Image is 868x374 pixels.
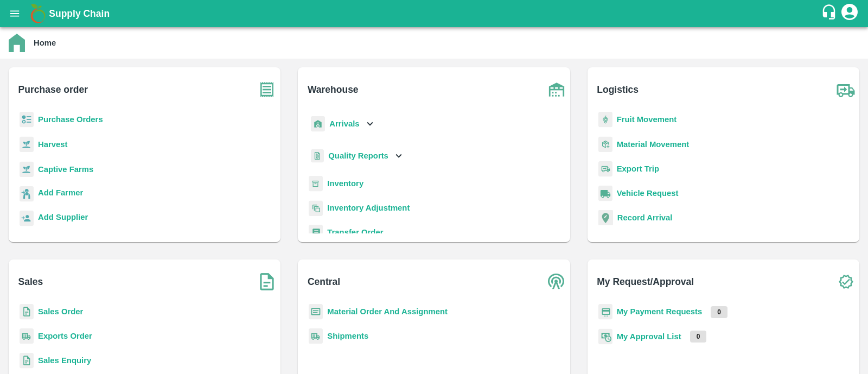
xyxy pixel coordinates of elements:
[309,145,405,167] div: Quality Reports
[20,328,34,344] img: shipments
[543,76,570,103] img: warehouse
[253,268,280,295] img: soSales
[38,187,83,201] a: Add Farmer
[327,307,448,316] a: Material Order And Assignment
[34,39,56,47] b: Home
[309,304,323,320] img: centralMaterial
[18,82,88,97] b: Purchase order
[598,136,612,153] img: material
[327,179,363,188] a: Inventory
[38,307,83,316] a: Sales Order
[598,112,612,128] img: fruit
[38,188,83,197] b: Add Farmer
[597,274,694,289] b: My Request/Approval
[311,116,325,132] img: whArrival
[840,2,859,25] div: account of current user
[309,328,323,344] img: shipments
[309,225,323,240] img: whTransfer
[20,304,34,320] img: sales
[20,161,34,178] img: harvest
[20,186,34,202] img: farmer
[20,112,34,128] img: reciept
[20,136,34,153] img: harvest
[598,304,612,320] img: payment
[328,151,388,160] b: Quality Reports
[832,268,859,295] img: check
[327,204,410,212] a: Inventory Adjustment
[2,1,27,26] button: open drawer
[38,332,92,340] a: Exports Order
[308,82,359,97] b: Warehouse
[597,82,639,97] b: Logistics
[821,4,840,23] div: customer-support
[308,274,340,289] b: Central
[617,140,690,149] a: Material Movement
[598,186,612,201] img: vehicle
[617,115,677,124] a: Fruit Movement
[27,3,49,24] img: logo
[617,332,681,341] a: My Approval List
[253,76,280,103] img: purchase
[20,211,34,226] img: supplier
[617,189,679,198] a: Vehicle Request
[38,115,103,124] a: Purchase Orders
[309,112,376,136] div: Arrivals
[9,34,25,52] img: home
[49,8,110,19] b: Supply Chain
[543,268,570,295] img: central
[617,307,703,316] a: My Payment Requests
[311,149,324,163] img: qualityReport
[327,332,368,340] a: Shipments
[598,161,612,177] img: delivery
[832,76,859,103] img: truck
[598,328,612,345] img: approval
[18,274,43,289] b: Sales
[309,176,323,192] img: whInventory
[38,140,67,149] a: Harvest
[327,228,383,237] a: Transfer Order
[38,211,88,226] a: Add Supplier
[309,200,323,216] img: inventory
[690,331,707,343] p: 0
[329,119,359,128] b: Arrivals
[38,356,91,365] a: Sales Enquiry
[49,6,821,21] a: Supply Chain
[598,210,613,225] img: recordArrival
[38,165,93,174] a: Captive Farms
[617,213,673,222] a: Record Arrival
[38,213,88,221] b: Add Supplier
[617,164,659,173] a: Export Trip
[20,353,34,369] img: sales
[711,306,727,318] p: 0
